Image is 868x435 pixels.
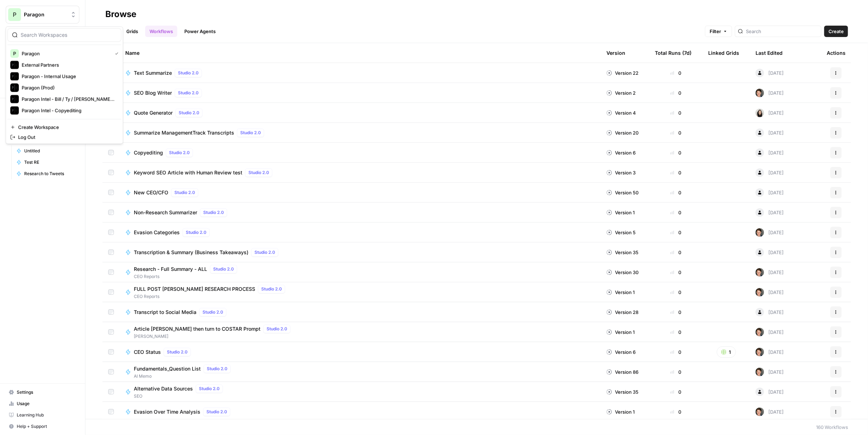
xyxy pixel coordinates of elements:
a: New CEO/CFOStudio 2.0 [125,188,595,197]
div: Version 1 [606,209,635,216]
span: Summarize ManagementTrack Transcripts [134,129,234,136]
div: 0 [655,368,697,376]
span: Evasion Categories [134,229,180,236]
span: Paragon [22,50,109,57]
div: [DATE] [756,388,784,396]
div: 0 [655,189,697,196]
div: Version 1 [606,408,635,415]
span: Studio 2.0 [169,150,190,156]
div: 0 [655,329,697,336]
div: 0 [655,149,697,156]
div: [DATE] [756,129,784,137]
span: Research - Full Summary - ALL [134,266,207,273]
span: Studio 2.0 [174,189,195,196]
a: Article [PERSON_NAME] then turn to COSTAR PromptStudio 2.0[PERSON_NAME] [125,325,595,340]
div: [DATE] [756,69,784,77]
img: External Partners Logo [10,61,19,69]
span: Studio 2.0 [213,266,234,272]
div: [DATE] [756,288,784,297]
div: Version 3 [606,169,636,176]
img: qw00ik6ez51o8uf7vgx83yxyzow9 [756,348,764,356]
div: Version 86 [606,368,638,376]
div: [DATE] [756,328,784,336]
img: qw00ik6ez51o8uf7vgx83yxyzow9 [756,89,764,97]
a: SEO Blog WriterStudio 2.0 [125,89,595,97]
div: 0 [655,129,697,136]
span: Studio 2.0 [199,386,220,392]
a: Quote GeneratorStudio 2.0 [125,109,595,117]
div: [DATE] [756,228,784,237]
div: 0 [655,289,697,296]
div: Version 4 [606,109,636,116]
a: Settings [6,387,79,398]
a: Usage [6,398,79,409]
a: Transcription & Summary (Business Takeaways)Studio 2.0 [125,248,595,257]
span: Studio 2.0 [178,70,199,76]
div: Version 5 [606,229,636,236]
span: Create Workspace [18,124,116,131]
div: 0 [655,169,697,176]
div: Browse [105,9,136,20]
span: Studio 2.0 [254,249,275,256]
span: Quote Generator [134,109,173,116]
span: Usage [17,400,76,407]
div: 0 [655,109,697,116]
span: Studio 2.0 [178,90,199,96]
span: External Partners [22,61,116,68]
span: P [13,50,16,57]
span: Studio 2.0 [186,229,206,236]
span: Studio 2.0 [167,349,188,355]
a: Create Workspace [7,122,121,132]
div: Version 35 [606,249,638,256]
a: All [105,26,119,37]
a: Evasion CategoriesStudio 2.0 [125,228,595,237]
div: Version 1 [606,289,635,296]
span: Text Summarize [134,69,172,77]
a: Research to Tweets [13,168,79,179]
div: Version 22 [606,69,638,77]
div: 0 [655,408,697,415]
a: CEO StatusStudio 2.0 [125,348,595,356]
span: CEO Reports [134,293,288,300]
span: Log Out [18,133,116,141]
div: [DATE] [756,348,784,356]
span: Paragon (Prod) [22,84,116,91]
span: Paragon Intel - Copyediting [22,107,116,114]
div: Version 6 [606,348,636,356]
span: Untitled [24,148,76,154]
button: Workspace: Paragon [6,6,79,23]
div: 160 Workflows [816,424,848,431]
div: [DATE] [756,248,784,257]
div: Version 1 [606,329,635,336]
span: Help + Support [17,423,76,430]
span: Studio 2.0 [267,326,287,332]
span: Paragon Intel - Bill / Ty / [PERSON_NAME] R&D [22,95,116,103]
a: Power Agents [180,26,220,37]
span: Article [PERSON_NAME] then turn to COSTAR Prompt [134,325,261,332]
input: Search Workspaces [21,31,117,38]
a: Alternative Data SourcesStudio 2.0SEO [125,384,595,399]
div: Name [125,43,595,63]
span: Create [828,28,844,35]
span: Studio 2.0 [261,286,282,292]
span: FULL POST [PERSON_NAME] RESEARCH PROCESS [134,285,255,293]
span: Transcript to Social Media [134,309,196,316]
a: FULL POST [PERSON_NAME] RESEARCH PROCESSStudio 2.0CEO Reports [125,285,595,300]
img: qw00ik6ez51o8uf7vgx83yxyzow9 [756,408,764,416]
a: Workflows [145,26,177,37]
span: Keyword SEO Article with Human Review test [134,169,242,176]
div: Version 35 [606,388,638,395]
a: Learning Hub [6,409,79,421]
a: Log Out [7,132,121,142]
span: CEO Status [134,348,161,356]
div: Actions [827,43,846,63]
div: 0 [655,69,697,77]
button: Filter [705,26,732,37]
div: [DATE] [756,168,784,177]
a: Transcript to Social MediaStudio 2.0 [125,308,595,316]
div: [DATE] [756,308,784,316]
span: P [13,10,16,19]
div: Version 30 [606,269,638,276]
a: Evasion Over Time AnalysisStudio 2.0 [125,408,595,416]
div: Total Runs (7d) [655,43,691,63]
